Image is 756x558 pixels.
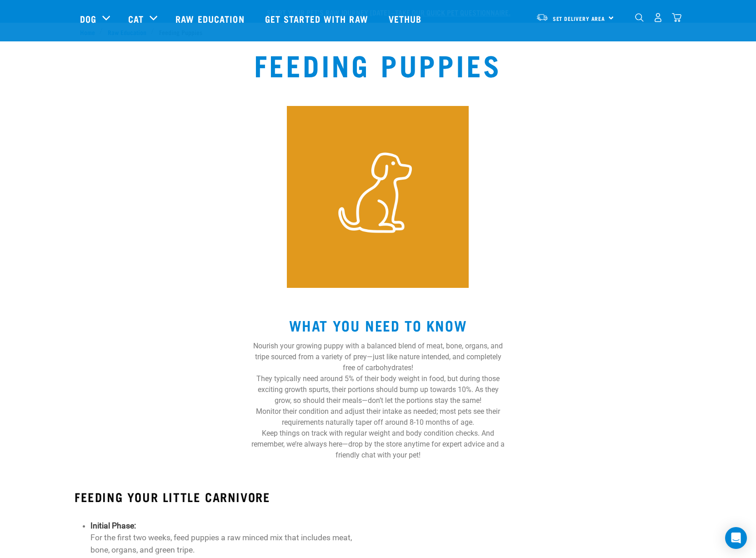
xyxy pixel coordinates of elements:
[380,0,433,37] a: Vethub
[653,13,663,22] img: user.png
[635,13,644,22] img: home-icon-1@2x.png
[536,13,548,21] img: van-moving.png
[553,17,606,20] span: Set Delivery Area
[249,341,507,373] p: Nourish your growing puppy with a balanced blend of meat, bone, organs, and tripe sourced from a ...
[249,428,507,461] p: Keep things on track with regular weight and body condition checks. And remember, we’re always he...
[287,106,469,288] img: Puppy-Icon.png
[75,490,364,504] h3: FEEDING YOUR LITTLE CARNIVORE
[90,520,363,556] p: For the first two weeks, feed puppies a raw minced mix that includes meat, bone, organs, and gree...
[256,0,380,37] a: Get started with Raw
[672,13,681,22] img: home-icon@2x.png
[249,406,507,428] p: Monitor their condition and adjust their intake as needed; most pets see their requirements natur...
[249,317,507,333] h2: WHAT YOU NEED TO KNOW
[725,527,747,549] div: Open Intercom Messenger
[80,12,96,25] a: Dog
[249,373,507,406] p: They typically need around 5% of their body weight in food, but during those exciting growth spur...
[90,521,136,530] strong: Initial Phase:
[166,0,255,37] a: Raw Education
[254,48,501,80] h1: Feeding Puppies
[128,12,144,25] a: Cat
